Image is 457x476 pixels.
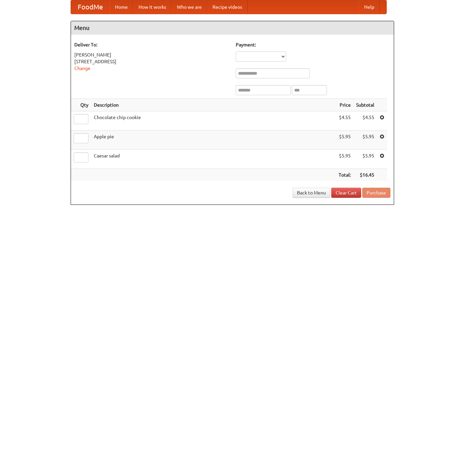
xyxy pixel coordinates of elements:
[91,150,336,169] td: Caesar salad
[336,150,353,169] td: $5.95
[353,111,377,131] td: $4.55
[74,51,229,58] div: [PERSON_NAME]
[91,99,336,111] th: Description
[91,111,336,131] td: Chocolate chip cookie
[236,41,390,48] h5: Payment:
[331,188,361,198] a: Clear Cart
[91,131,336,150] td: Apple pie
[71,0,110,14] a: FoodMe
[133,0,172,14] a: How it works
[353,99,377,111] th: Subtotal
[110,0,133,14] a: Home
[362,188,390,198] button: Purchase
[353,150,377,169] td: $5.95
[336,99,353,111] th: Price
[172,0,207,14] a: Who we are
[336,131,353,150] td: $5.95
[293,188,330,198] a: Back to Menu
[353,131,377,150] td: $5.95
[359,0,380,14] a: Help
[74,58,229,65] div: [STREET_ADDRESS]
[207,0,247,14] a: Recipe videos
[74,66,90,71] a: Change
[336,169,353,181] th: Total:
[353,169,377,181] th: $16.45
[71,21,394,35] h4: Menu
[71,99,91,111] th: Qty
[336,111,353,131] td: $4.55
[74,41,229,48] h5: Deliver To:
